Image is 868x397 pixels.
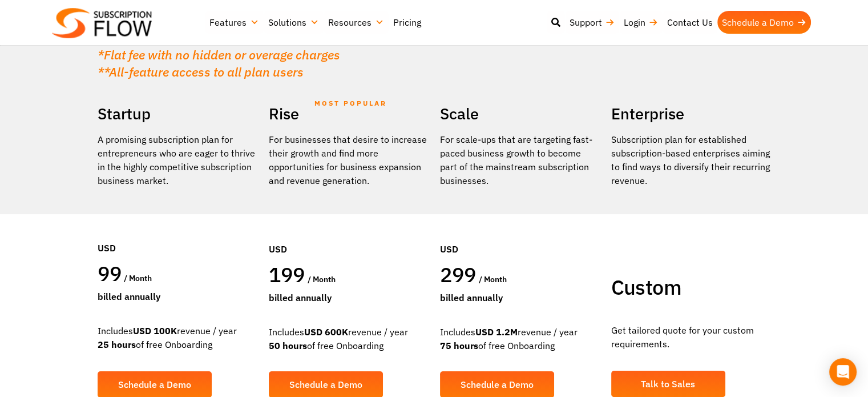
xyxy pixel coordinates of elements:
[611,274,681,300] span: Custom
[269,261,305,288] span: 199
[269,291,429,304] div: Billed Annually
[264,11,324,34] a: Solutions
[663,11,717,34] a: Contact Us
[98,207,257,260] div: USD
[98,260,122,287] span: 99
[269,340,307,351] strong: 50 hours
[52,8,152,38] img: Subscriptionflow
[479,274,507,284] span: / month
[440,325,600,352] div: Includes revenue / year of free Onboarding
[314,90,387,117] span: MOST POPULAR
[475,326,518,338] strong: USD 1.2M
[98,63,304,80] em: **All-feature access to all plan users
[133,325,177,336] strong: USD 100K
[289,380,362,389] span: Schedule a Demo
[269,133,429,187] div: For businesses that desire to increase their growth and find more opportunities for business expa...
[98,133,257,187] p: A promising subscription plan for entrepreneurs who are eager to thrive in the highly competitive...
[98,290,257,303] div: Billed Annually
[98,46,340,63] em: *Flat fee with no hidden or overage charges
[389,11,426,34] a: Pricing
[205,11,264,34] a: Features
[619,11,663,34] a: Login
[565,11,619,34] a: Support
[269,101,429,127] h2: Rise
[308,274,336,284] span: / month
[611,101,771,127] h2: Enterprise
[98,101,257,127] h2: Startup
[611,371,725,397] a: Talk to Sales
[304,326,348,338] strong: USD 600K
[98,324,257,351] div: Includes revenue / year of free Onboarding
[440,208,600,262] div: USD
[440,101,600,127] h2: Scale
[440,291,600,304] div: Billed Annually
[269,325,429,352] div: Includes revenue / year of free Onboarding
[440,261,477,288] span: 299
[461,380,534,389] span: Schedule a Demo
[124,273,152,283] span: / month
[611,323,771,351] p: Get tailored quote for your custom requirements.
[440,340,478,351] strong: 75 hours
[440,133,600,187] div: For scale-ups that are targeting fast-paced business growth to become part of the mainstream subs...
[324,11,389,34] a: Resources
[269,208,429,262] div: USD
[118,380,191,389] span: Schedule a Demo
[641,379,695,388] span: Talk to Sales
[829,358,857,386] div: Open Intercom Messenger
[611,133,771,187] p: Subscription plan for established subscription-based enterprises aiming to find ways to diversify...
[98,339,136,350] strong: 25 hours
[717,11,811,34] a: Schedule a Demo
